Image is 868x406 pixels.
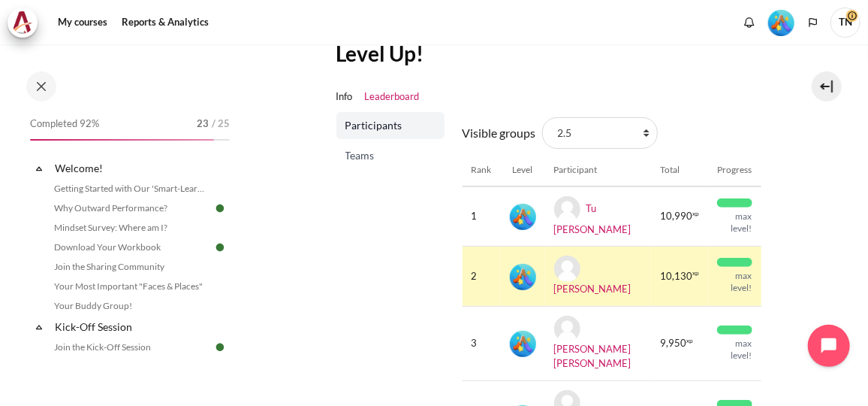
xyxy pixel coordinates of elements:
[660,209,692,224] span: 10,990
[345,118,439,133] span: Participants
[554,343,631,370] a: [PERSON_NAME] [PERSON_NAME]
[50,338,213,356] a: Join the Kick-Off Session
[738,11,761,34] div: Show notification window with no new notifications
[463,306,501,380] td: 3
[116,8,214,38] a: Reports & Analytics
[692,271,699,275] span: xp
[510,204,536,230] img: Level #5
[50,199,213,217] a: Why Outward Performance?
[463,154,501,186] th: Rank
[197,117,209,132] span: 23
[802,11,824,34] button: Languages
[50,219,213,237] a: Mindset Survey: Where am I?
[510,202,536,230] div: Level #5
[336,40,761,67] h2: Level Up!
[53,158,213,178] a: Welcome!
[830,8,860,38] a: User menu
[717,211,752,235] div: max level!
[510,264,536,290] img: Level #5
[50,238,213,256] a: Download Your Workbook
[830,8,860,38] span: TN
[510,329,536,357] div: Level #5
[510,331,536,357] img: Level #5
[762,8,800,36] a: Level #5
[30,117,99,132] span: Completed 92%
[463,247,501,307] td: 2
[463,124,536,142] label: Visible groups
[336,112,445,139] a: Participants
[50,277,213,295] a: Your Most Important "Faces & Places"
[32,361,47,376] span: Collapse
[692,212,699,216] span: xp
[545,154,651,186] th: Participant
[768,10,794,36] img: Level #5
[50,180,213,198] a: Getting Started with Our 'Smart-Learning' Platform
[53,8,113,38] a: My courses
[717,270,752,294] div: max level!
[501,154,545,186] th: Level
[30,139,214,141] div: 92%
[336,89,353,105] a: Info
[50,258,213,276] a: Join the Sharing Community
[365,89,420,105] a: Leaderboard
[32,161,47,176] span: Collapse
[12,11,33,34] img: Architeck
[768,8,794,36] div: Level #5
[8,8,45,38] a: Architeck Architeck
[686,339,693,343] span: xp
[32,320,47,335] span: Collapse
[717,338,752,362] div: max level!
[554,201,631,235] a: Tu [PERSON_NAME]
[53,358,213,378] a: Lesson 1: Why Mindset Matters
[336,142,445,169] a: Teams
[463,186,501,247] td: 1
[53,317,213,337] a: Kick-Off Session
[213,341,227,354] img: Done
[708,154,761,186] th: Progress
[510,262,536,290] div: Level #5
[345,148,439,163] span: Teams
[212,117,230,132] span: / 25
[213,201,227,215] img: Done
[554,283,631,295] a: [PERSON_NAME]
[660,269,692,284] span: 10,130
[651,154,708,186] th: Total
[213,241,227,254] img: Done
[50,297,213,315] a: Your Buddy Group!
[660,336,686,351] span: 9,950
